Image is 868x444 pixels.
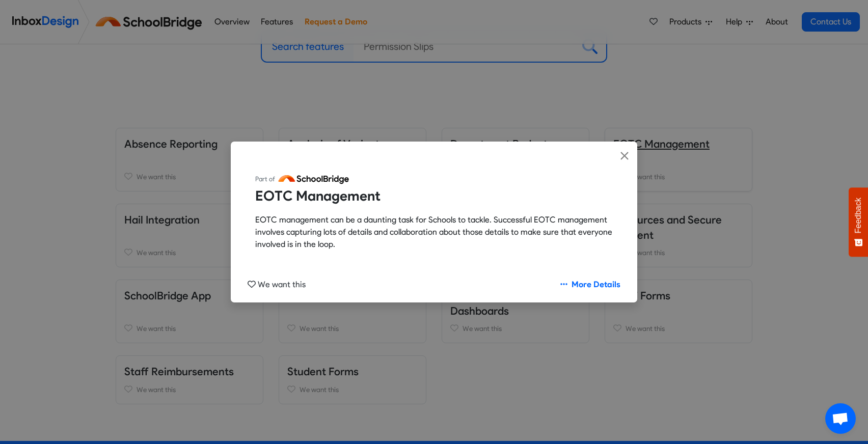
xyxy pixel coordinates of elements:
span: We want this [258,280,306,289]
p: EOTC management can be a daunting task for Schools to tackle. Successful EOTC management involves... [255,214,613,251]
a: More Details [552,275,629,294]
span: Feedback [854,198,863,233]
button: Close [612,142,637,171]
button: Feedback - Show survey [849,187,868,257]
a: Open chat [825,403,856,434]
h4: EOTC Management [255,187,613,205]
button: We want this [239,275,314,294]
span: Part of [255,174,275,184]
img: logo_schoolbridge.svg [277,171,354,187]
